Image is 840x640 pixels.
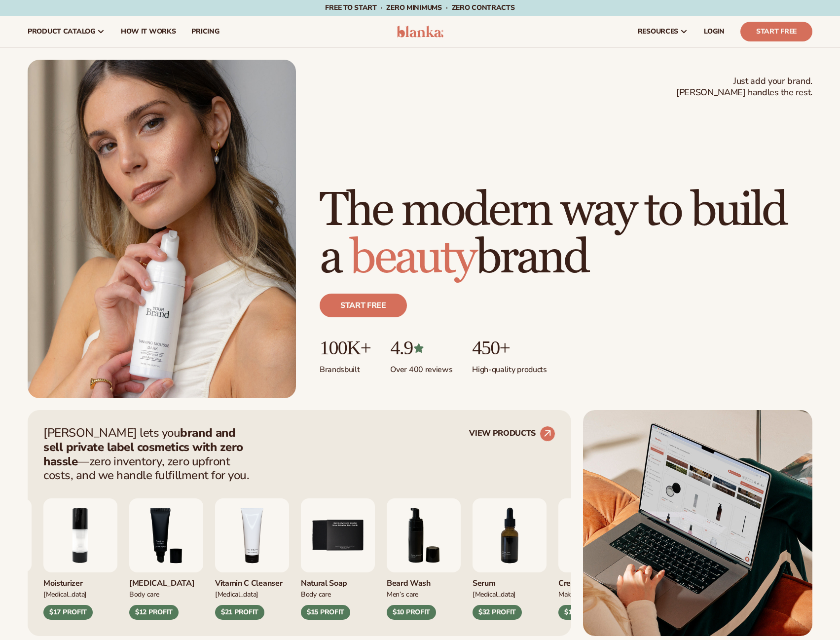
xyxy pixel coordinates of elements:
[397,26,443,38] img: logo
[320,294,407,317] a: Start free
[43,589,117,599] div: [MEDICAL_DATA]
[583,410,812,636] img: Shopify Image 2
[215,605,264,620] div: $21 PROFIT
[390,359,452,375] p: Over 400 reviews
[129,605,179,620] div: $12 PROFIT
[129,498,203,572] img: Smoothing lip balm.
[387,498,461,620] div: 6 / 9
[28,60,296,398] img: Female holding tanning mousse.
[473,605,522,620] div: $32 PROFIT
[301,589,375,599] div: Body Care
[473,572,547,589] div: Serum
[301,498,375,572] img: Nature bar of soap.
[558,589,632,599] div: Makeup
[387,605,436,620] div: $10 PROFIT
[473,498,547,620] div: 7 / 9
[215,498,289,620] div: 4 / 9
[129,498,203,620] div: 3 / 9
[472,337,547,359] p: 450+
[43,498,117,620] div: 2 / 9
[215,589,289,599] div: [MEDICAL_DATA]
[191,28,219,36] span: pricing
[215,498,289,572] img: Vitamin c cleanser.
[704,28,725,36] span: LOGIN
[473,498,547,572] img: Collagen and retinol serum.
[301,572,375,589] div: Natural Soap
[215,572,289,589] div: Vitamin C Cleanser
[43,426,256,483] p: [PERSON_NAME] lets you —zero inventory, zero upfront costs, and we handle fulfillment for you.
[469,426,555,442] a: VIEW PRODUCTS
[350,229,475,287] span: beauty
[129,589,203,599] div: Body Care
[43,425,243,469] strong: brand and sell private label cosmetics with zero hassle
[696,16,732,47] a: LOGIN
[320,359,370,375] p: Brands built
[473,589,547,599] div: [MEDICAL_DATA]
[320,187,812,282] h1: The modern way to build a brand
[43,572,117,589] div: Moisturizer
[301,605,350,620] div: $15 PROFIT
[325,3,514,12] span: Free to start · ZERO minimums · ZERO contracts
[387,589,461,599] div: Men’s Care
[387,498,461,572] img: Foaming beard wash.
[387,572,461,589] div: Beard Wash
[43,605,93,620] div: $17 PROFIT
[740,22,812,41] a: Start Free
[558,605,608,620] div: $14 PROFIT
[183,16,227,47] a: pricing
[121,28,176,36] span: How It Works
[28,28,95,36] span: product catalog
[558,498,632,572] img: Luxury cream lipstick.
[630,16,696,47] a: resources
[676,75,812,99] span: Just add your brand. [PERSON_NAME] handles the rest.
[43,498,117,572] img: Moisturizing lotion.
[113,16,184,47] a: How It Works
[20,16,113,47] a: product catalog
[558,572,632,589] div: Cream Lipstick
[320,337,370,359] p: 100K+
[638,28,678,36] span: resources
[472,359,547,375] p: High-quality products
[558,498,632,620] div: 8 / 9
[390,337,452,359] p: 4.9
[129,572,203,589] div: [MEDICAL_DATA]
[301,498,375,620] div: 5 / 9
